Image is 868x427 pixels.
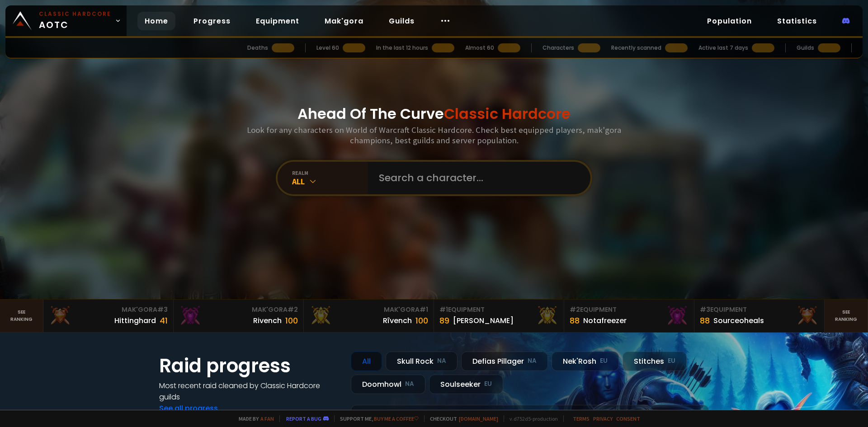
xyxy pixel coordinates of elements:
small: EU [600,357,608,366]
a: Terms [573,415,590,422]
div: Equipment [439,305,558,314]
div: Almost 60 [465,44,494,52]
div: Nek'Rosh [552,352,619,371]
div: Stitches [623,352,687,371]
div: 88 [570,314,580,327]
h4: Most recent raid cleaned by Classic Hardcore guilds [159,380,340,403]
a: #2Equipment88Notafreezer [564,300,694,332]
input: Search a character... [373,162,580,194]
a: [DOMAIN_NAME] [459,415,498,422]
span: # 2 [570,305,580,314]
span: Support me, [334,415,419,422]
span: v. d752d5 - production [504,415,558,422]
span: Made by [233,415,274,422]
span: Checkout [424,415,498,422]
div: In the last 12 hours [376,44,428,52]
div: Sourceoheals [713,315,764,326]
div: 41 [160,314,168,327]
h1: Ahead Of The Curve [297,103,571,125]
small: NA [405,380,414,389]
h1: Raid progress [159,352,340,380]
div: Level 60 [316,44,339,52]
a: #3Equipment88Sourceoheals [694,300,825,332]
a: Consent [616,415,640,422]
a: Privacy [593,415,613,422]
span: # 1 [439,305,448,314]
span: # 3 [157,305,168,314]
div: Skull Rock [386,352,458,371]
div: Hittinghard [114,315,156,326]
a: See all progress [159,403,218,413]
a: #1Equipment89[PERSON_NAME] [434,300,564,332]
div: Equipment [570,305,689,314]
a: Progress [186,12,238,30]
span: Classic Hardcore [444,103,571,124]
div: Rivench [253,315,282,326]
span: AOTC [39,10,111,32]
div: Doomhowl [351,375,425,394]
a: Classic HardcoreAOTC [5,5,127,36]
div: Characters [542,44,574,52]
a: Equipment [249,12,307,30]
div: 89 [439,314,449,327]
span: # 1 [420,305,428,314]
div: Defias Pillager [461,352,548,371]
div: Equipment [700,305,819,314]
a: Guilds [382,12,422,30]
a: Population [700,12,759,30]
a: Statistics [770,12,824,30]
div: 100 [285,314,298,327]
small: EU [484,380,492,389]
div: 100 [415,314,428,327]
a: Seeranking [825,300,868,332]
div: Mak'Gora [309,305,428,314]
div: Soulseeker [429,375,503,394]
div: Rîvench [383,315,412,326]
span: # 2 [288,305,298,314]
small: Classic Hardcore [39,10,111,18]
a: Mak'Gora#3Hittinghard41 [43,300,174,332]
small: EU [668,357,675,366]
a: a fan [260,415,274,422]
h3: Look for any characters on World of Warcraft Classic Hardcore. Check best equipped players, mak'g... [243,125,625,145]
div: realm [292,169,368,176]
a: Report a bug [286,415,321,422]
div: Mak'Gora [49,305,168,314]
span: # 3 [700,305,710,314]
a: Mak'Gora#2Rivench100 [174,300,304,332]
div: Guilds [797,44,814,52]
div: Deaths [247,44,268,52]
div: All [292,176,368,187]
div: Recently scanned [611,44,661,52]
a: Home [137,12,175,30]
div: 88 [700,314,710,327]
a: Mak'gora [317,12,371,30]
small: NA [437,357,446,366]
div: [PERSON_NAME] [453,315,514,326]
div: Active last 7 days [698,44,748,52]
div: Notafreezer [583,315,627,326]
div: Mak'Gora [179,305,298,314]
a: Mak'Gora#1Rîvench100 [304,300,434,332]
a: Buy me a coffee [374,415,419,422]
small: NA [528,357,537,366]
div: All [351,352,382,371]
